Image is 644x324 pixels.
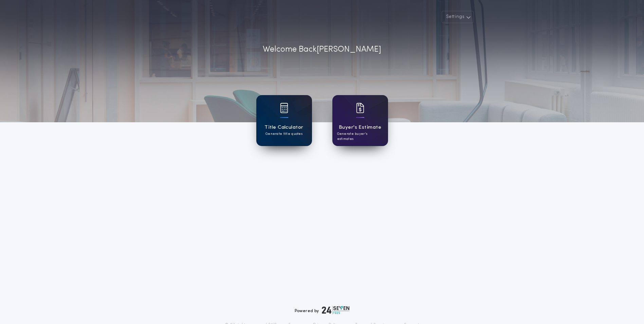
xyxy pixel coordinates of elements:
[332,95,388,146] a: card iconBuyer's EstimateGenerate buyer's estimates
[256,95,312,146] a: card iconTitle CalculatorGenerate title quotes
[263,43,381,56] p: Welcome Back [PERSON_NAME]
[337,131,383,142] p: Generate buyer's estimates
[356,103,364,113] img: card icon
[280,103,288,113] img: card icon
[442,11,474,23] button: Settings
[295,306,350,314] div: Powered by
[264,124,303,131] h1: Title Calculator
[322,306,350,314] img: logo
[265,131,302,137] p: Generate title quotes
[339,124,381,131] h1: Buyer's Estimate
